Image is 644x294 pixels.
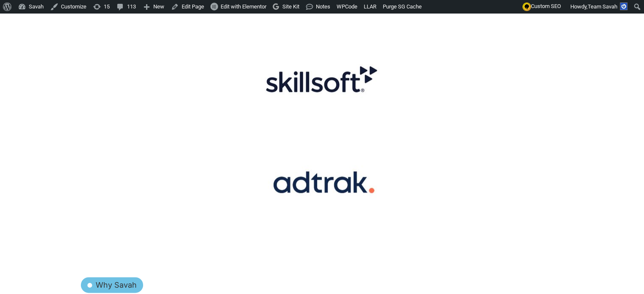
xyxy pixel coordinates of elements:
span: Site Kit [282,3,299,10]
span: Team Savah [588,3,617,10]
span: Edit with Elementor [221,3,266,10]
span: Why Savah [94,279,137,291]
iframe: Chat Widget [602,253,644,294]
